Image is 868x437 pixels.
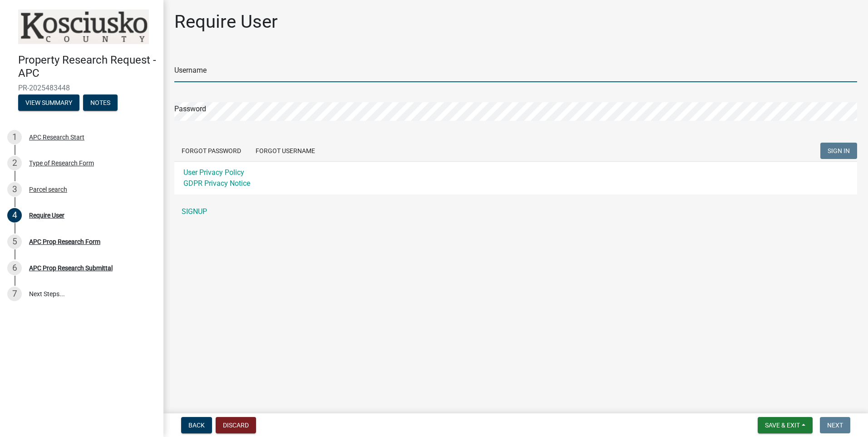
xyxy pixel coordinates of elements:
[174,11,278,33] h1: Require User
[29,186,67,193] div: Parcel search
[7,234,22,249] div: 5
[181,417,212,433] button: Back
[7,287,22,301] div: 7
[29,238,100,245] div: APC Prop Research Form
[18,99,79,107] wm-modal-confirm: Summary
[828,147,850,154] span: SIGN IN
[29,134,84,140] div: APC Research Start
[827,422,843,429] span: Next
[83,99,118,107] wm-modal-confirm: Notes
[820,143,857,159] button: SIGN IN
[216,417,256,433] button: Discard
[248,143,322,159] button: Forgot Username
[18,84,145,92] span: PR-2025483448
[765,422,800,429] span: Save & Exit
[7,208,22,223] div: 4
[174,143,248,159] button: Forgot Password
[7,130,22,144] div: 1
[183,168,244,177] a: User Privacy Policy
[29,212,64,218] div: Require User
[7,261,22,275] div: 6
[18,54,156,80] h4: Property Research Request - APC
[29,265,113,271] div: APC Prop Research Submittal
[83,94,118,111] button: Notes
[820,417,850,433] button: Next
[758,417,813,433] button: Save & Exit
[7,156,22,170] div: 2
[18,10,149,44] img: Kosciusko County, Indiana
[7,182,22,197] div: 3
[188,422,205,429] span: Back
[183,179,250,188] a: GDPR Privacy Notice
[174,203,857,221] a: SIGNUP
[29,160,94,166] div: Type of Research Form
[18,94,79,111] button: View Summary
